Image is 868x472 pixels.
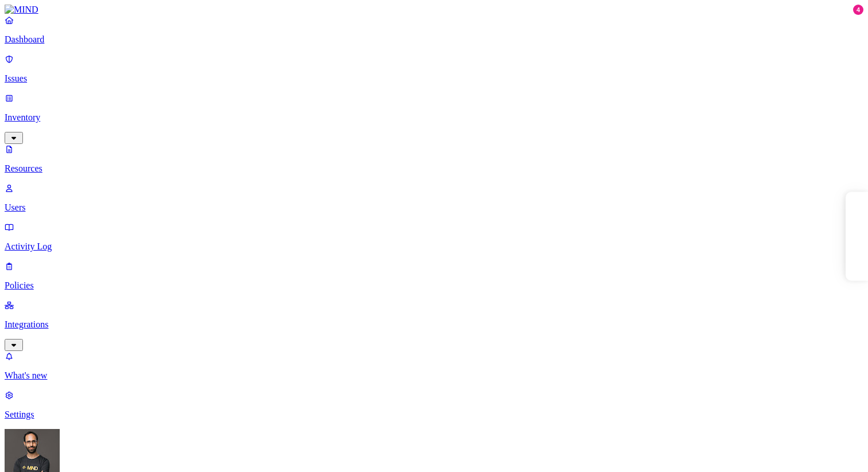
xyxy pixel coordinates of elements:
a: MIND [5,5,863,15]
p: Policies [5,280,863,291]
p: Resources [5,163,863,174]
a: Inventory [5,93,863,142]
a: Policies [5,261,863,291]
a: Activity Log [5,222,863,252]
a: Users [5,183,863,213]
p: Settings [5,409,863,420]
p: Dashboard [5,34,863,45]
p: Activity Log [5,241,863,252]
img: MIND [5,5,38,15]
p: Users [5,202,863,213]
a: Dashboard [5,15,863,45]
div: 4 [853,5,863,15]
a: What's new [5,351,863,381]
p: Inventory [5,112,863,123]
p: Issues [5,73,863,84]
p: What's new [5,370,863,381]
a: Integrations [5,300,863,349]
a: Settings [5,390,863,420]
p: Integrations [5,319,863,330]
a: Resources [5,144,863,174]
a: Issues [5,54,863,84]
